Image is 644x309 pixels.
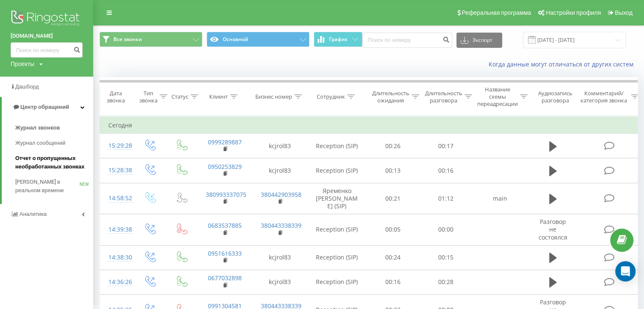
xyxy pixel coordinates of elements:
[209,93,228,100] div: Клиент
[307,134,367,158] td: Reception (SIP)
[108,162,125,179] div: 15:28:38
[367,214,420,246] td: 00:05
[615,9,633,16] span: Выход
[15,120,93,135] a: Журнал звонков
[20,104,69,110] span: Центр обращений
[539,218,567,241] span: Разговор не состоялся
[314,32,362,47] button: График
[307,158,367,183] td: Reception (SIP)
[367,158,420,183] td: 00:13
[113,36,142,43] span: Все звонки
[546,9,601,16] span: Настройки профиля
[15,151,93,174] a: Отчет о пропущенных необработанных звонках
[462,9,531,16] span: Реферальная программа
[11,60,34,68] div: Проекты
[367,183,420,214] td: 00:21
[420,270,473,294] td: 00:28
[489,60,638,68] a: Когда данные могут отличаться от других систем
[317,93,345,100] div: Сотрудник
[100,32,202,47] button: Все звонки
[307,214,367,246] td: Reception (SIP)
[372,90,409,104] div: Длительность ожидания
[477,86,518,108] div: Название схемы переадресации
[252,270,307,294] td: kcjrol83
[456,33,502,48] button: Экспорт
[420,158,473,183] td: 00:16
[100,117,642,134] td: Сегодня
[11,32,83,40] a: [DOMAIN_NAME]
[329,36,348,42] span: График
[19,211,47,217] span: Аналитика
[139,90,158,104] div: Тип звонка
[579,90,629,104] div: Комментарий/категория звонка
[208,163,242,171] a: 0950253829
[208,274,242,282] a: 0677032898
[108,274,125,290] div: 14:36:26
[15,178,80,195] span: [PERSON_NAME] в реальном времени
[108,221,125,238] div: 14:39:38
[367,134,420,158] td: 00:26
[473,183,528,214] td: main
[420,134,473,158] td: 00:17
[15,139,65,147] span: Журнал сообщений
[307,245,367,270] td: Reception (SIP)
[2,97,93,117] a: Центр обращений
[15,135,93,151] a: Журнал сообщений
[307,270,367,294] td: Reception (SIP)
[307,183,367,214] td: Яременко [PERSON_NAME] (SIP)
[425,90,462,104] div: Длительность разговора
[420,245,473,270] td: 00:15
[11,42,83,58] input: Поиск по номеру
[615,261,636,281] div: Open Intercom Messenger
[252,158,307,183] td: kcjrol83
[255,93,292,100] div: Бизнес номер
[208,138,242,146] a: 0999289887
[171,93,188,100] div: Статус
[15,83,39,90] span: Дашборд
[362,33,452,48] input: Поиск по номеру
[208,249,242,257] a: 0951616333
[261,221,301,229] a: 380443338339
[207,32,310,47] button: Основной
[252,245,307,270] td: kcjrol83
[261,190,301,199] a: 380442903958
[420,183,473,214] td: 01:12
[252,134,307,158] td: kcjrol83
[367,245,420,270] td: 00:24
[535,90,576,104] div: Аудиозапись разговора
[108,249,125,266] div: 14:38:30
[15,174,93,198] a: [PERSON_NAME] в реальном времениNEW
[208,221,242,229] a: 0683537885
[15,154,89,171] span: Отчет о пропущенных необработанных звонках
[420,214,473,246] td: 00:00
[367,270,420,294] td: 00:16
[206,190,246,199] a: 380993337075
[108,138,125,154] div: 15:29:28
[15,124,60,132] span: Журнал звонков
[108,190,125,207] div: 14:58:52
[11,8,83,30] img: Ringostat logo
[100,90,131,104] div: Дата звонка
